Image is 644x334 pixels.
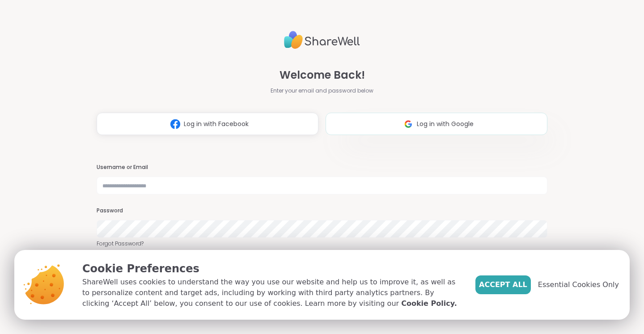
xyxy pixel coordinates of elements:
p: ShareWell uses cookies to understand the way you use our website and help us to improve it, as we... [82,277,461,309]
img: ShareWell Logomark [167,116,184,132]
button: Accept All [475,275,531,294]
h3: Password [97,207,547,215]
button: Log in with Google [326,113,547,135]
span: Essential Cookies Only [538,279,619,290]
p: Cookie Preferences [82,261,461,277]
span: Enter your email and password below [271,87,373,95]
span: Log in with Facebook [184,119,249,129]
span: Log in with Google [417,119,474,129]
button: Log in with Facebook [97,113,318,135]
span: Welcome Back! [280,67,365,83]
span: Accept All [479,279,527,290]
a: Forgot Password? [97,240,547,248]
img: ShareWell Logo [284,27,360,53]
a: Cookie Policy. [401,298,457,309]
img: ShareWell Logomark [400,116,417,132]
h3: Username or Email [97,164,547,171]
